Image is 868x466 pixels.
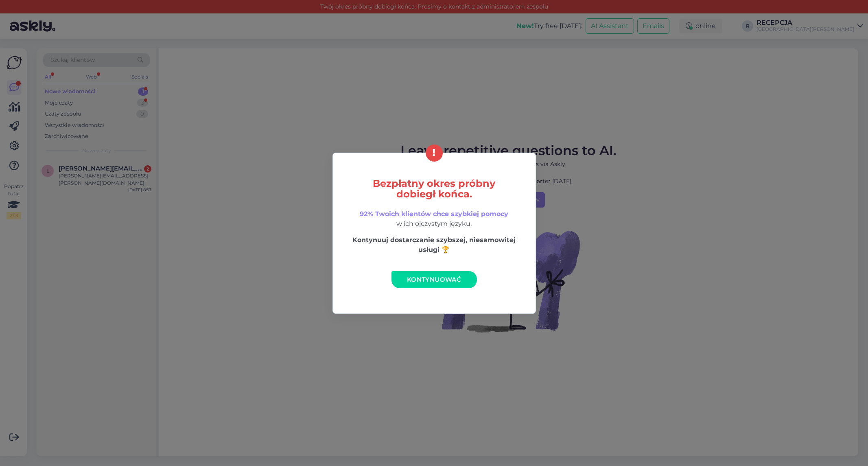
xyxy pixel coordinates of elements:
[391,271,477,288] a: Kontynuować
[407,276,461,283] span: Kontynuować
[360,210,508,218] span: 92% Twoich klientów chce szybkiej pomocy
[350,235,518,255] p: Kontynuuj dostarczanie szybszej, niesamowitej usługi 🏆
[350,178,518,199] h5: Bezpłatny okres próbny dobiegł końca.
[350,209,518,229] p: w ich ojczystym języku.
